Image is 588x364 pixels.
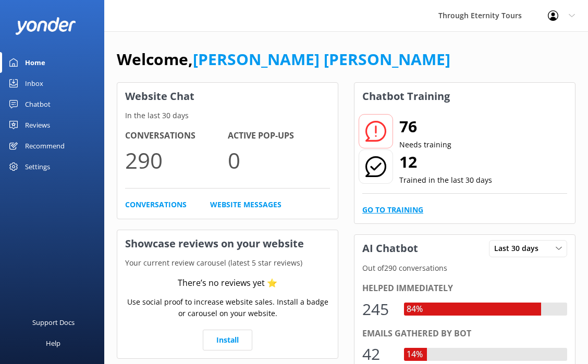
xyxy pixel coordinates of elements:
[203,330,252,350] a: Install
[25,73,43,94] div: Inbox
[117,110,338,121] p: In the last 30 days
[404,348,425,361] div: 14%
[362,327,567,341] div: Emails gathered by bot
[117,257,338,269] p: Your current review carousel (latest 5 star reviews)
[125,199,187,210] a: Conversations
[117,230,338,257] h3: Showcase reviews on your website
[228,143,330,178] p: 0
[399,149,492,174] h2: 12
[354,235,426,262] h3: AI Chatbot
[362,204,423,216] a: Go to Training
[399,114,451,139] h2: 76
[354,83,458,110] h3: Chatbot Training
[354,262,575,274] p: Out of 290 conversations
[362,282,567,295] div: Helped immediately
[46,333,60,354] div: Help
[117,47,450,72] h1: Welcome,
[399,139,451,150] p: Needs training
[32,312,75,333] div: Support Docs
[399,174,492,186] p: Trained in the last 30 days
[25,115,50,135] div: Reviews
[25,156,50,177] div: Settings
[25,94,51,115] div: Chatbot
[193,48,450,70] a: [PERSON_NAME] [PERSON_NAME]
[404,303,425,316] div: 84%
[117,83,338,110] h3: Website Chat
[25,135,65,156] div: Recommend
[210,199,281,210] a: Website Messages
[494,243,545,254] span: Last 30 days
[25,52,45,73] div: Home
[178,277,277,290] div: There’s no reviews yet ⭐
[362,297,394,322] div: 245
[125,143,228,178] p: 290
[125,296,330,320] p: Use social proof to increase website sales. Install a badge or carousel on your website.
[125,129,228,143] h4: Conversations
[228,129,330,143] h4: Active Pop-ups
[16,17,76,34] img: yonder-white-logo.png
